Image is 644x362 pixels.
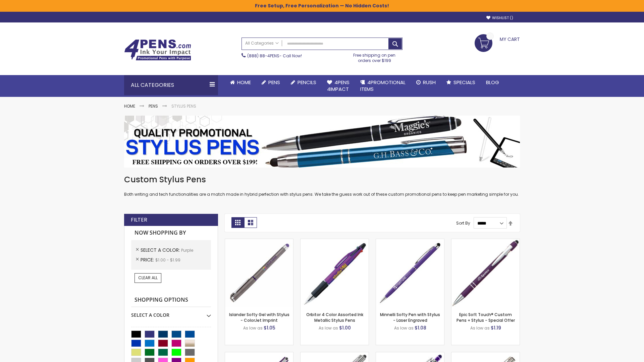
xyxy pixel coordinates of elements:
[457,312,515,323] a: Epic Soft Touch® Custom Pens + Stylus - Special Offer
[486,79,499,86] span: Blog
[441,75,481,90] a: Specials
[327,79,350,93] span: 4Pens 4impact
[376,239,444,307] img: Minnelli Softy Pen with Stylus - Laser Engraved-Purple
[298,79,316,86] span: Pencils
[481,75,504,90] a: Blog
[322,75,355,97] a: 4Pens4impact
[415,324,426,331] span: $1.08
[225,75,256,90] a: Home
[124,75,218,95] div: All Categories
[423,79,436,86] span: Rush
[171,103,196,109] strong: Stylus Pens
[225,239,293,307] img: Islander Softy Gel with Stylus - ColorJet Imprint-Purple
[141,256,155,263] span: Price
[285,75,322,90] a: Pencils
[451,239,520,307] img: 4P-MS8B-Purple
[124,103,135,109] a: Home
[242,38,282,49] a: All Categories
[319,325,338,331] span: As low as
[301,239,369,244] a: Orbitor 4 Color Assorted Ink Metallic Stylus Pens-Purple
[339,324,351,331] span: $1.00
[131,216,147,224] strong: Filter
[245,41,279,46] span: All Categories
[301,239,369,307] img: Orbitor 4 Color Assorted Ink Metallic Stylus Pens-Purple
[229,312,289,323] a: Islander Softy Gel with Stylus - ColorJet Imprint
[243,325,263,331] span: As low as
[135,273,161,283] a: Clear All
[124,174,520,197] div: Both writing and tech functionalities are a match made in hybrid perfection with stylus pens. We ...
[376,239,444,244] a: Minnelli Softy Pen with Stylus - Laser Engraved-Purple
[237,79,251,86] span: Home
[131,226,211,240] strong: Now Shopping by
[268,79,280,86] span: Pens
[149,103,158,109] a: Pens
[155,257,180,263] span: $1.00 - $1.99
[124,39,191,61] img: 4Pens Custom Pens and Promotional Products
[247,53,302,59] span: - Call Now!
[131,293,211,307] strong: Shopping Options
[491,324,501,331] span: $1.19
[411,75,441,90] a: Rush
[451,352,520,358] a: Tres-Chic Touch Pen - Standard Laser-Purple
[380,312,440,323] a: Minnelli Softy Pen with Stylus - Laser Engraved
[256,75,285,90] a: Pens
[451,239,520,244] a: 4P-MS8B-Purple
[181,247,193,253] span: Purple
[470,325,490,331] span: As low as
[376,352,444,358] a: Phoenix Softy with Stylus Pen - Laser-Purple
[346,50,403,63] div: Free shipping on pen orders over $199
[394,325,414,331] span: As low as
[486,15,513,20] a: Wishlist
[247,53,279,59] a: (888) 88-4PENS
[225,352,293,358] a: Avendale Velvet Touch Stylus Gel Pen-Purple
[264,324,275,331] span: $1.05
[360,79,406,93] span: 4PROMOTIONAL ITEMS
[141,247,181,253] span: Select A Color
[124,174,520,185] h1: Custom Stylus Pens
[124,116,520,168] img: Stylus Pens
[138,275,158,281] span: Clear All
[131,307,211,318] div: Select A Color
[453,79,475,86] span: Specials
[456,220,470,226] label: Sort By
[231,217,244,228] strong: Grid
[355,75,411,97] a: 4PROMOTIONALITEMS
[301,352,369,358] a: Tres-Chic with Stylus Metal Pen - Standard Laser-Purple
[306,312,363,323] a: Orbitor 4 Color Assorted Ink Metallic Stylus Pens
[225,239,293,244] a: Islander Softy Gel with Stylus - ColorJet Imprint-Purple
